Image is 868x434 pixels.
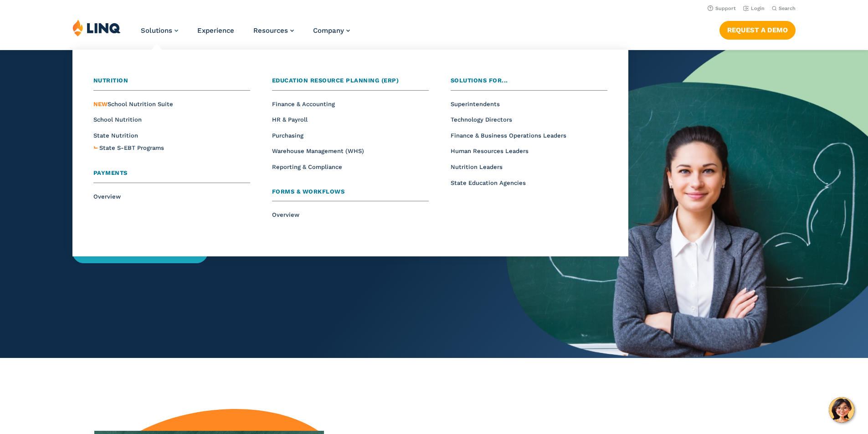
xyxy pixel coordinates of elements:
img: Home Banner [506,50,868,358]
a: Education Resource Planning (ERP) [272,76,429,91]
span: State S-EBT Programs [99,144,164,151]
span: Solutions for... [451,77,508,84]
a: Purchasing [272,132,303,139]
a: Nutrition [93,76,250,91]
span: School Nutrition Suite [93,101,173,107]
a: Finance & Accounting [272,101,335,107]
button: Open Search Bar [772,5,796,12]
a: Human Resources Leaders [451,148,529,154]
nav: Primary Navigation [141,19,350,49]
a: Solutions [141,26,178,35]
a: Login [743,5,765,11]
a: State Education Agencies [451,179,526,186]
span: Company [313,26,344,35]
a: Overview [272,211,299,218]
a: Company [313,26,350,35]
a: Request a Demo [719,21,796,39]
a: Finance & Business Operations Leaders [451,132,566,139]
a: Experience [197,26,234,35]
img: LINQ | K‑12 Software [72,19,121,36]
span: Payments [93,169,128,176]
a: Support [708,5,736,11]
a: HR & Payroll [272,116,308,123]
a: School Nutrition [93,116,142,123]
a: Resources [253,26,294,35]
a: Superintendents [451,101,500,107]
a: Nutrition Leaders [451,163,503,170]
a: Technology Directors [451,116,512,123]
a: Reporting & Compliance [272,163,342,170]
a: NEWSchool Nutrition Suite [93,101,173,107]
a: Payments [93,168,250,183]
span: Nutrition [93,77,128,84]
span: Search [779,5,796,11]
span: Forms & Workflows [272,188,345,195]
button: Hello, have a question? Let’s chat. [829,397,854,423]
a: Solutions for... [451,76,607,91]
a: Forms & Workflows [272,187,429,202]
a: State S-EBT Programs [99,143,164,153]
a: Warehouse Management (WHS) [272,148,364,154]
nav: Button Navigation [719,19,796,39]
a: State Nutrition [93,132,138,139]
span: Resources [253,26,288,35]
span: Education Resource Planning (ERP) [272,77,399,84]
span: Solutions [141,26,172,35]
span: NEW [93,101,108,107]
a: Overview [93,193,121,200]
